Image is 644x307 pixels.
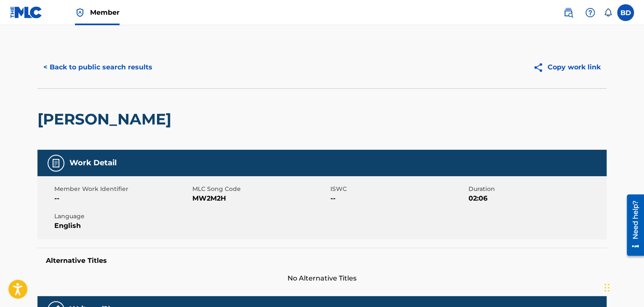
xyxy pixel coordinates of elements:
span: Member Work Identifier [54,185,190,193]
span: MLC Song Code [192,185,328,193]
iframe: Chat Widget [602,267,644,307]
h2: [PERSON_NAME] [37,110,176,129]
a: Public Search [560,4,577,21]
button: Copy work link [527,57,607,78]
img: MLC Logo [10,6,43,19]
div: Drag [604,275,609,300]
span: 02:06 [468,193,604,204]
img: Work Detail [51,158,61,168]
span: English [54,221,190,231]
h5: Work Detail [69,158,117,168]
span: Duration [468,185,604,193]
img: help [585,8,595,18]
span: ISWC [330,185,466,193]
span: MW2M2H [192,193,328,204]
div: Notifications [604,8,612,17]
div: Help [582,4,599,21]
h5: Alternative Titles [46,257,598,265]
span: Language [54,212,190,221]
button: < Back to public search results [37,57,158,78]
img: search [563,8,573,18]
span: -- [330,193,466,204]
span: No Alternative Titles [37,273,607,283]
div: User Menu [617,4,634,21]
span: -- [54,193,190,204]
span: Member [90,8,120,17]
img: Copy work link [533,62,548,73]
iframe: Resource Center [620,191,644,259]
img: Top Rightsholder [75,8,85,18]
